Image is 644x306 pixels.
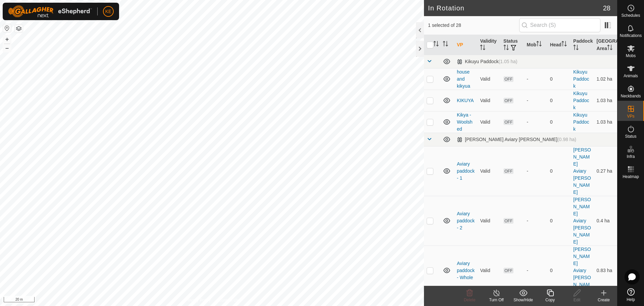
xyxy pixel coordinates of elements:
[483,297,510,303] div: Turn Off
[547,35,571,55] th: Head
[498,59,517,64] span: (1.05 ha)
[219,297,238,303] a: Contact Us
[477,146,500,196] td: Valid
[457,261,475,280] a: Aviary paddock - Whole
[15,25,23,33] button: Map Layers
[185,297,211,303] a: Privacy Policy
[3,24,11,32] button: Reset Map
[594,246,617,295] td: 0.83 ha
[571,35,594,55] th: Paddock
[503,98,514,103] span: OFF
[547,111,571,133] td: 0
[503,168,514,174] span: OFF
[477,111,500,133] td: Valid
[457,161,475,181] a: Aviary paddock - 1
[573,247,591,294] a: [PERSON_NAME] Aviary [PERSON_NAME]
[428,4,603,12] h2: In Rotation
[503,218,514,224] span: OFF
[527,267,544,274] div: -
[428,22,519,29] span: 1 selected of 28
[457,69,470,89] a: house and kikyua
[594,146,617,196] td: 0.27 ha
[536,42,542,47] p-sorticon: Activate to sort
[457,137,576,142] div: [PERSON_NAME] Aviary [PERSON_NAME]
[624,74,638,78] span: Animals
[464,298,476,302] span: Delete
[547,146,571,196] td: 0
[457,98,474,103] a: KIKUYA
[547,68,571,90] td: 0
[573,69,589,89] a: Kikuyu Paddock
[457,211,475,230] a: Aviary paddock - 2
[573,147,591,195] a: [PERSON_NAME] Aviary [PERSON_NAME]
[557,137,576,142] span: (0.98 ha)
[457,112,472,132] a: Kikya - Woolshed
[573,91,589,110] a: Kikuyu Paddock
[503,268,514,273] span: OFF
[105,8,112,15] span: KE
[3,35,11,43] button: +
[477,246,500,295] td: Valid
[457,59,517,64] div: Kikuyu Paddock
[519,18,600,32] input: Search (S)
[625,134,636,138] span: Status
[3,44,11,52] button: –
[607,46,612,51] p-sorticon: Activate to sort
[623,175,639,179] span: Heatmap
[501,35,524,55] th: Status
[594,111,617,133] td: 1.03 ha
[547,246,571,295] td: 0
[503,46,509,51] p-sorticon: Activate to sort
[626,54,636,58] span: Mobs
[627,298,635,302] span: Help
[477,68,500,90] td: Valid
[620,34,642,38] span: Notifications
[590,297,617,303] div: Create
[547,196,571,246] td: 0
[527,97,544,104] div: -
[603,3,610,13] span: 28
[477,196,500,246] td: Valid
[8,5,92,17] img: Gallagher Logo
[503,119,514,125] span: OFF
[547,90,571,111] td: 0
[573,46,579,51] p-sorticon: Activate to sort
[524,35,547,55] th: Mob
[527,217,544,224] div: -
[621,94,641,98] span: Neckbands
[627,155,635,159] span: Infra
[477,90,500,111] td: Valid
[563,297,590,303] div: Edit
[573,197,591,245] a: [PERSON_NAME] Aviary [PERSON_NAME]
[503,76,514,82] span: OFF
[594,35,617,55] th: [GEOGRAPHIC_DATA] Area
[594,68,617,90] td: 1.02 ha
[573,112,589,132] a: Kikuyu Paddock
[454,35,477,55] th: VP
[594,196,617,246] td: 0.4 ha
[627,114,634,118] span: VPs
[527,76,544,83] div: -
[537,297,563,303] div: Copy
[480,46,485,51] p-sorticon: Activate to sort
[477,35,500,55] th: Validity
[621,13,640,17] span: Schedules
[433,42,439,47] p-sorticon: Activate to sort
[561,42,567,47] p-sorticon: Activate to sort
[510,297,537,303] div: Show/Hide
[527,168,544,175] div: -
[594,90,617,111] td: 1.03 ha
[443,42,448,47] p-sorticon: Activate to sort
[527,119,544,126] div: -
[618,286,644,304] a: Help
